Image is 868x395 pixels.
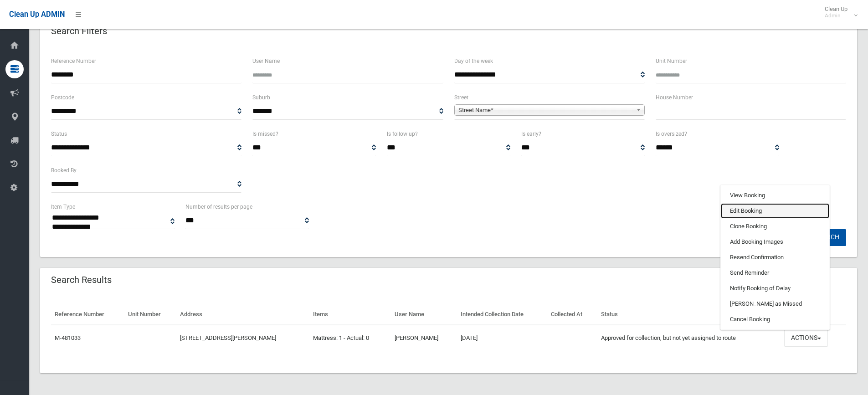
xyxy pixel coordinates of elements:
[457,304,547,325] th: Intended Collection Date
[252,56,280,66] label: User Name
[721,281,829,296] a: Notify Booking of Delay
[721,265,829,281] a: Send Reminder
[597,325,781,351] td: Approved for collection, but not yet assigned to route
[9,10,65,19] span: Clean Up ADMIN
[309,304,391,325] th: Items
[391,304,457,325] th: User Name
[457,325,547,351] td: [DATE]
[51,202,75,212] label: Item Type
[721,234,829,250] a: Add Booking Images
[185,202,252,212] label: Number of results per page
[721,296,829,312] a: [PERSON_NAME] as Missed
[458,105,632,116] span: Street Name*
[454,56,493,66] label: Day of the week
[521,129,541,139] label: Is early?
[656,92,693,103] label: House Number
[252,129,278,139] label: Is missed?
[547,304,597,325] th: Collected At
[784,330,828,347] button: Actions
[51,56,96,66] label: Reference Number
[597,304,781,325] th: Status
[176,304,310,325] th: Address
[454,92,468,103] label: Street
[51,129,67,139] label: Status
[820,5,857,19] span: Clean Up
[721,312,829,327] a: Cancel Booking
[51,92,74,103] label: Postcode
[51,304,124,325] th: Reference Number
[55,334,81,341] a: M-481033
[721,188,829,203] a: View Booking
[309,325,391,351] td: Mattress: 1 - Actual: 0
[180,334,276,341] a: [STREET_ADDRESS][PERSON_NAME]
[721,219,829,234] a: Clone Booking
[40,271,123,289] header: Search Results
[656,129,687,139] label: Is oversized?
[656,56,687,66] label: Unit Number
[391,325,457,351] td: [PERSON_NAME]
[252,92,270,103] label: Suburb
[40,22,118,40] header: Search Filters
[387,129,418,139] label: Is follow up?
[124,304,176,325] th: Unit Number
[51,165,77,175] label: Booked By
[721,203,829,219] a: Edit Booking
[825,12,847,19] small: Admin
[721,250,829,265] a: Resend Confirmation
